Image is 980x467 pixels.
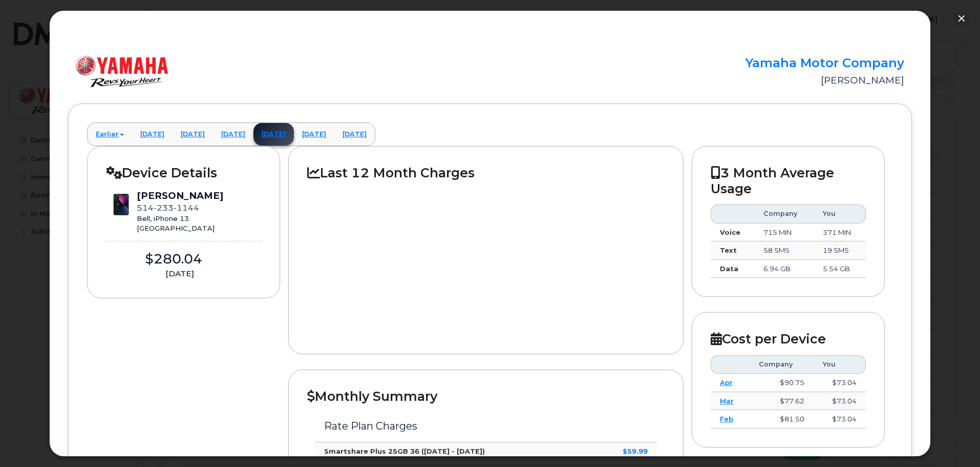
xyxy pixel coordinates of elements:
[750,374,813,392] td: $90.75
[137,203,199,213] span: 514
[750,410,813,429] td: $81.50
[720,415,733,423] a: Feb
[106,268,253,279] div: [DATE]
[720,265,738,273] strong: Data
[750,355,813,374] th: Company
[754,224,813,242] td: 715 MIN
[106,165,262,180] h2: Device Details
[814,205,866,223] th: You
[324,420,647,432] h3: Rate Plan Charges
[754,205,813,223] th: Company
[814,224,866,242] td: 371 MIN
[711,165,866,196] h2: 3 Month Average Usage
[711,331,866,347] h2: Cost per Device
[720,246,737,254] strong: Text
[720,378,733,387] a: Apr
[174,203,199,213] span: 1144
[720,228,740,236] strong: Voice
[754,241,813,260] td: 58 SMS
[307,389,664,404] h2: Monthly Summary
[137,214,223,233] div: Bell, iPhone 13 [GEOGRAPHIC_DATA]
[814,260,866,278] td: 5.54 GB
[814,410,866,429] td: $73.04
[720,397,734,405] a: Mar
[137,189,223,202] div: [PERSON_NAME]
[324,447,485,455] strong: Smartshare Plus 25GB 36 ([DATE] - [DATE])
[814,374,866,392] td: $73.04
[623,447,648,455] strong: $59.99
[814,241,866,260] td: 19 SMS
[750,392,813,411] td: $77.62
[814,392,866,411] td: $73.04
[307,165,664,180] h2: Last 12 Month Charges
[814,355,866,374] th: You
[754,260,813,278] td: 6.94 GB
[106,250,241,269] div: $280.04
